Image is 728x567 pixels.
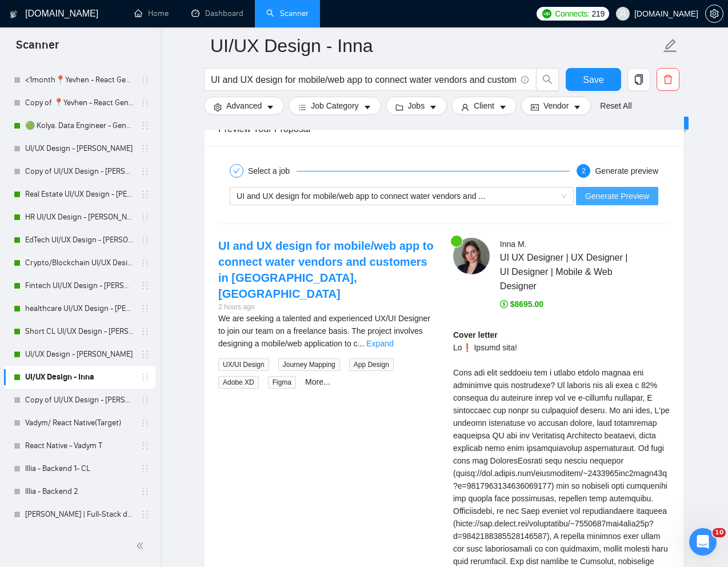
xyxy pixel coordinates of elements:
[25,229,134,251] a: EdTech UI/UX Design - [PERSON_NAME]
[211,73,516,87] input: Search Freelance Jobs...
[25,69,134,91] a: <1month📍Yevhen - React General - СL
[25,91,134,114] a: Copy of 📍Yevhen - React General - СL
[141,304,150,313] span: holder
[141,510,150,519] span: holder
[141,258,150,267] span: holder
[25,183,134,206] a: Real Estate UI/UX Design - [PERSON_NAME]
[358,339,365,348] span: ...
[627,68,650,91] button: copy
[713,528,726,537] span: 10
[537,74,558,85] span: search
[582,167,586,175] span: 2
[141,396,150,405] span: holder
[248,164,297,178] div: Select a job
[521,97,591,115] button: idcardVendorcaret-down
[453,330,498,340] strong: Cover letter
[25,160,134,183] a: Copy of UI/UX Design - [PERSON_NAME]
[233,167,240,174] span: check
[218,376,259,389] span: Adobe XD
[141,441,150,450] span: holder
[25,320,134,343] a: Short CL UI/UX Design - [PERSON_NAME]
[141,350,150,359] span: holder
[461,103,469,111] span: user
[500,300,508,308] span: dollar
[134,9,169,18] a: homeHome
[218,302,435,313] div: 2 hours ago
[25,389,134,412] a: Copy of UI/UX Design - [PERSON_NAME]
[218,314,430,348] span: We are seeking a talented and experienced UX/UI Designer to join our team on a freelance basis. T...
[706,9,723,18] span: setting
[237,191,485,201] span: UI and UX design for mobile/web app to connect water vendors and ...
[705,9,723,18] a: setting
[585,190,649,202] span: Generate Preview
[298,103,306,111] span: bars
[25,480,134,503] a: Illia - Backend 2
[141,144,150,153] span: holder
[536,68,559,91] button: search
[141,98,150,107] span: holder
[141,190,150,199] span: holder
[141,167,150,176] span: holder
[542,9,551,18] img: upwork-logo.png
[25,457,134,480] a: Illia - Backend 1- CL
[474,99,494,112] span: Client
[657,68,679,91] button: delete
[25,412,134,434] a: Vadym/ React Native(Target)
[363,103,371,111] span: caret-down
[663,38,678,53] span: edit
[218,312,435,350] div: We are seeking a talented and experienced UX/UI Designer to join our team on a freelance basis. T...
[451,97,517,115] button: userClientcaret-down
[141,487,150,496] span: holder
[576,187,658,205] button: Generate Preview
[218,239,434,300] a: UI and UX design for mobile/web app to connect water vendors and customers in [GEOGRAPHIC_DATA], ...
[395,103,403,111] span: folder
[366,339,393,348] a: Expand
[592,7,605,20] span: 219
[141,75,150,85] span: holder
[25,206,134,229] a: HR UI/UX Design - [PERSON_NAME]
[25,503,134,526] a: [PERSON_NAME] | Full-Stack dev
[25,434,134,457] a: React Native - Vadym T
[555,7,589,20] span: Connects:
[210,31,661,60] input: Scanner name...
[500,250,636,293] span: UI UX Designer | UX Designer | UI Designer | Mobile & Web Designer
[141,327,150,336] span: holder
[595,164,658,178] div: Generate preview
[191,9,243,18] a: dashboardDashboard
[25,251,134,274] a: Crypto/Blockchain UI/UX Design - [PERSON_NAME]
[531,103,539,111] span: idcard
[7,37,68,61] span: Scanner
[386,97,447,115] button: folderJobscaret-down
[408,99,425,112] span: Jobs
[289,97,381,115] button: barsJob Categorycaret-down
[600,99,631,112] a: Reset All
[141,464,150,473] span: holder
[214,103,222,111] span: setting
[499,103,507,111] span: caret-down
[349,358,394,371] span: App Design
[204,97,284,115] button: settingAdvancedcaret-down
[141,235,150,245] span: holder
[25,137,134,160] a: UI/UX Design - [PERSON_NAME]
[657,74,679,85] span: delete
[266,103,274,111] span: caret-down
[583,73,603,87] span: Save
[429,103,437,111] span: caret-down
[278,358,340,371] span: Journey Mapping
[311,99,358,112] span: Job Category
[573,103,581,111] span: caret-down
[305,377,330,386] a: More...
[141,121,150,130] span: holder
[268,376,296,389] span: Figma
[25,114,134,137] a: 🟢 Kolya. Data Engineer - General
[566,68,621,91] button: Save
[218,358,269,371] span: UX/UI Design
[453,238,490,274] img: c1exgd1l4pKi8T5lXEvpKekpxwWDUnG2tG6lBXAVXxzxkiuboWhMBWFPXX_B6ZO70q
[226,99,262,112] span: Advanced
[141,213,150,222] span: holder
[25,366,134,389] a: UI/UX Design - Inna
[543,99,569,112] span: Vendor
[136,540,147,552] span: double-left
[628,74,650,85] span: copy
[25,274,134,297] a: Fintech UI/UX Design - [PERSON_NAME]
